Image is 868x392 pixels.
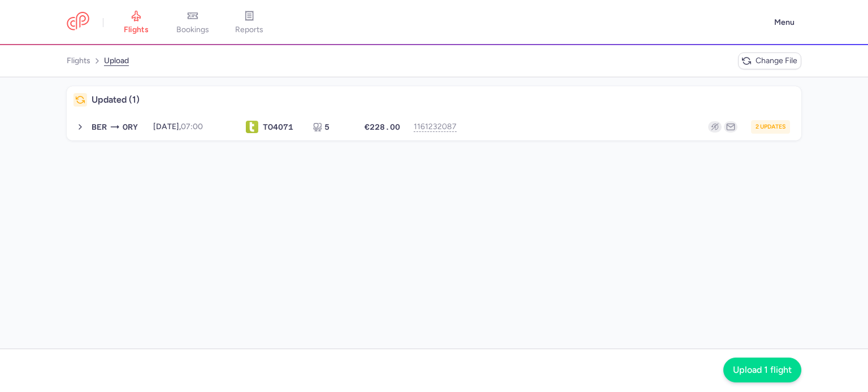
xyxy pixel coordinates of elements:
[723,358,801,382] button: Upload 1 flight
[263,122,273,131] span: TO
[756,56,797,65] span: Change file
[92,94,795,105] h4: Updated (1)
[92,121,107,133] span: BER
[176,25,209,35] span: bookings
[164,10,221,35] a: bookings
[67,113,801,140] button: BERORY[DATE],07:00TO40715€228.0011612320872updates
[738,52,801,69] button: Change file
[124,25,149,35] span: flights
[733,365,792,375] span: Upload 1 flight
[756,122,759,131] span: 2
[153,122,232,131] div: [DATE],
[246,121,258,133] figure: TO airline logo
[67,12,89,33] a: CitizenPlane red outlined logo
[235,25,263,35] span: reports
[313,122,341,131] div: 5
[760,122,785,131] span: updates
[221,10,277,35] a: reports
[104,52,129,70] a: upload
[108,10,164,35] a: flights
[123,121,138,133] span: ORY
[414,122,453,131] button: 1161232087
[767,12,801,33] button: Menu
[263,122,293,131] div: 4071
[181,122,203,131] time: 07:00
[67,52,90,70] a: flights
